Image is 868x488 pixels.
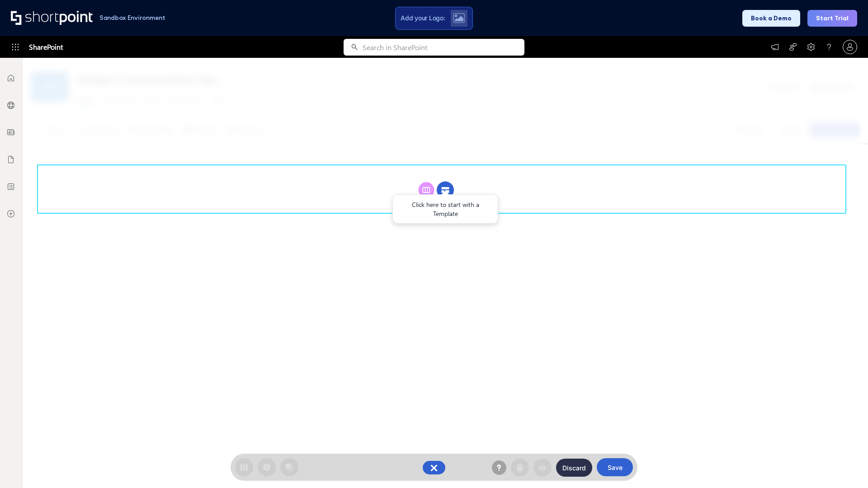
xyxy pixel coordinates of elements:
[453,13,465,23] img: Upload logo
[99,15,165,20] h1: Sandbox Environment
[556,459,592,477] button: Discard
[742,10,800,27] button: Book a Demo
[29,36,63,58] span: SharePoint
[401,14,445,22] span: Add your Logo:
[823,445,868,488] iframe: Chat Widget
[597,458,633,476] button: Save
[807,10,857,27] button: Start Trial
[363,39,524,56] input: Search in SharePoint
